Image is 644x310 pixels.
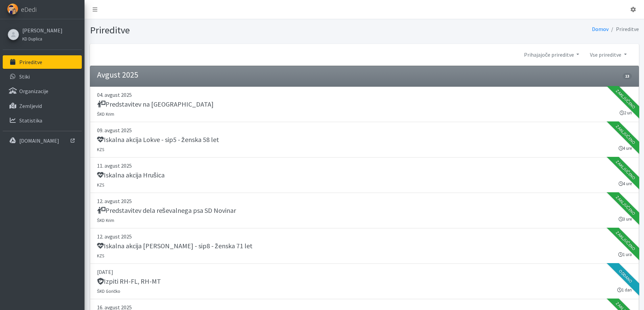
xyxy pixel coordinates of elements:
a: [DOMAIN_NAME] [3,134,82,147]
a: 12. avgust 2025 Predstavitev dela reševalnega psa SD Novinar ŠKD Krim 3 ure Zaključeno [90,193,639,228]
p: 04. avgust 2025 [97,91,632,99]
a: 04. avgust 2025 Predstavitev na [GEOGRAPHIC_DATA] ŠKD Krim 2 uri Zaključeno [90,87,639,122]
h5: Iskalna akcija [PERSON_NAME] - sip8 - ženska 71 let [97,242,253,250]
a: Organizacije [3,84,82,98]
h5: Predstavitev na [GEOGRAPHIC_DATA] [97,100,214,108]
p: Stiki [19,73,30,80]
small: KZS [97,147,104,152]
small: KZS [97,182,104,188]
small: KD Duplica [22,36,42,41]
small: KZS [97,253,104,258]
h5: Predstavitev dela reševalnega psa SD Novinar [97,206,236,215]
a: 11. avgust 2025 Iskalna akcija Hrušica KZS 4 ure Zaključeno [90,158,639,193]
small: ŠKD Krim [97,111,115,117]
a: Zemljevid [3,99,82,113]
p: Statistika [19,117,42,124]
span: 13 [623,73,631,79]
a: 12. avgust 2025 Iskalna akcija [PERSON_NAME] - sip8 - ženska 71 let KZS 1 ura Zaključeno [90,228,639,264]
a: [PERSON_NAME] [22,26,63,34]
a: Prireditve [3,55,82,69]
a: 09. avgust 2025 Iskalna akcija Lokve - sip5 - ženska 58 let KZS 4 ure Zaključeno [90,122,639,158]
p: Prireditve [19,59,42,65]
a: Vse prireditve [585,48,632,61]
p: [DOMAIN_NAME] [19,137,59,144]
a: Prihajajoče prireditve [519,48,585,61]
span: eDedi [21,4,37,15]
a: KD Duplica [22,34,63,43]
p: 09. avgust 2025 [97,126,632,134]
p: Organizacije [19,88,48,94]
p: Zemljevid [19,103,42,109]
a: Domov [592,26,609,32]
h5: Iskalna akcija Lokve - sip5 - ženska 58 let [97,136,219,144]
small: ŠKD Goričko [97,288,121,294]
img: eDedi [7,3,18,15]
h5: Iskalna akcija Hrušica [97,171,165,179]
a: [DATE] Izpiti RH-FL, RH-MT ŠKD Goričko 1 dan Oddano [90,264,639,299]
li: Prireditve [609,24,639,34]
h1: Prireditve [90,24,362,36]
p: 12. avgust 2025 [97,232,632,241]
h5: Izpiti RH-FL, RH-MT [97,277,161,285]
p: [DATE] [97,268,632,276]
a: Statistika [3,114,82,127]
p: 11. avgust 2025 [97,162,632,170]
a: Stiki [3,70,82,83]
h4: Avgust 2025 [97,70,138,80]
small: ŠKD Krim [97,218,115,223]
p: 12. avgust 2025 [97,197,632,205]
